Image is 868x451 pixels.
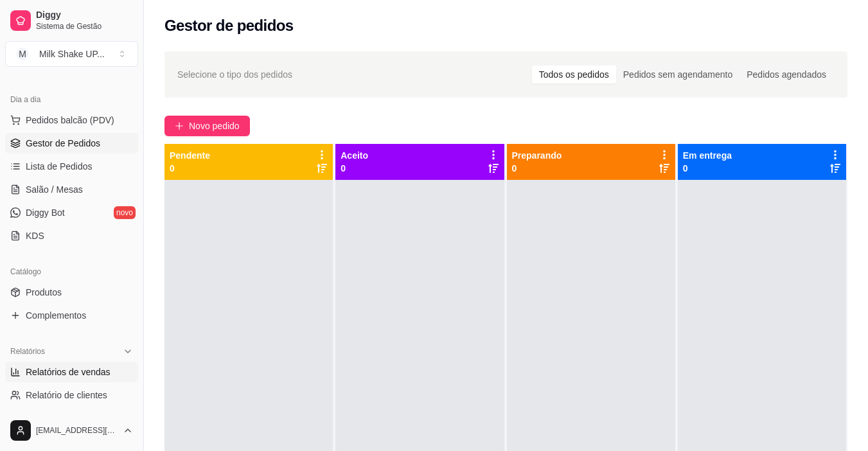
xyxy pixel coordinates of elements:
[5,305,138,326] a: Complementos
[5,41,138,67] button: Select a team
[164,116,250,136] button: Novo pedido
[512,162,562,175] p: 0
[5,5,138,36] a: DiggySistema de Gestão
[5,133,138,154] a: Gestor de Pedidos
[170,162,210,175] p: 0
[26,183,83,196] span: Salão / Mesas
[5,110,138,130] button: Pedidos balcão (PDV)
[5,415,138,446] button: [EMAIL_ADDRESS][DOMAIN_NAME]
[683,149,732,162] p: Em entrega
[36,21,133,31] span: Sistema de Gestão
[5,408,138,429] a: Relatório de mesas
[616,66,740,84] div: Pedidos sem agendamento
[683,162,732,175] p: 0
[26,114,114,127] span: Pedidos balcão (PDV)
[10,346,45,357] span: Relatórios
[26,160,93,173] span: Lista de Pedidos
[341,162,368,175] p: 0
[26,286,62,299] span: Produtos
[5,362,138,382] a: Relatórios de vendas
[5,179,138,200] a: Salão / Mesas
[26,309,86,322] span: Complementos
[16,48,29,60] span: M
[5,89,138,110] div: Dia a dia
[36,425,118,436] span: [EMAIL_ADDRESS][DOMAIN_NAME]
[177,67,292,82] span: Selecione o tipo dos pedidos
[170,149,210,162] p: Pendente
[5,385,138,405] a: Relatório de clientes
[26,229,44,242] span: KDS
[39,48,105,60] div: Milk Shake UP ...
[26,206,65,219] span: Diggy Bot
[5,261,138,282] div: Catálogo
[26,137,100,150] span: Gestor de Pedidos
[5,282,138,303] a: Produtos
[189,119,240,133] span: Novo pedido
[532,66,616,84] div: Todos os pedidos
[341,149,368,162] p: Aceito
[5,156,138,177] a: Lista de Pedidos
[36,10,133,21] span: Diggy
[26,389,107,402] span: Relatório de clientes
[740,66,833,84] div: Pedidos agendados
[5,202,138,223] a: Diggy Botnovo
[512,149,562,162] p: Preparando
[26,366,111,378] span: Relatórios de vendas
[5,225,138,246] a: KDS
[175,121,184,130] span: plus
[164,15,294,36] h2: Gestor de pedidos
